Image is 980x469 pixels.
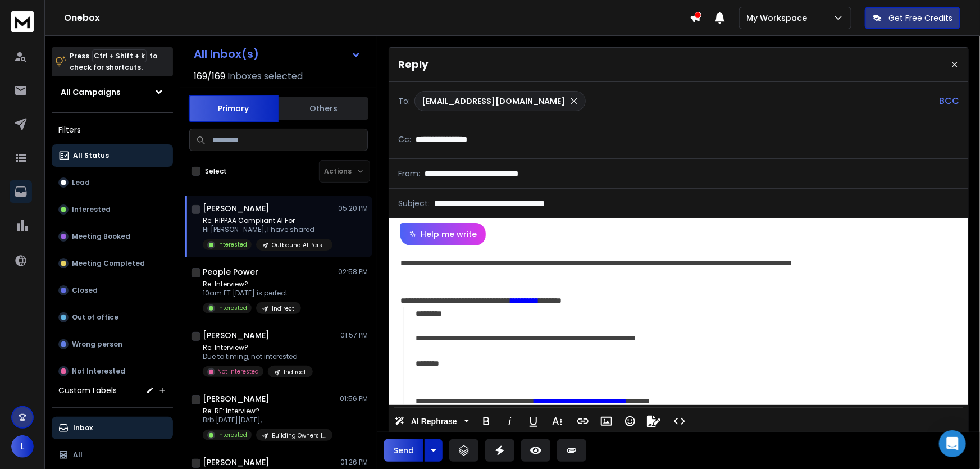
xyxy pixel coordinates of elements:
[52,333,173,356] button: Wrong person
[64,11,690,25] h1: Onebox
[546,410,568,432] button: More Text
[272,241,326,249] p: Outbound AI Personalized
[865,7,960,29] button: Get Free Credits
[72,313,118,322] p: Out of office
[217,240,247,249] p: Interested
[338,267,368,276] p: 02:58 PM
[398,134,411,145] p: Cc:
[52,306,173,329] button: Out of office
[284,368,306,376] p: Indirect
[52,360,173,383] button: Not Interested
[203,225,332,234] p: Hi [PERSON_NAME], I have shared
[73,450,83,459] p: All
[52,417,173,439] button: Inbox
[203,266,258,277] h1: People Power
[73,424,93,432] p: Inbox
[72,259,145,268] p: Meeting Completed
[340,394,368,403] p: 01:56 PM
[746,12,812,24] p: My Workspace
[203,416,332,425] p: Brb [DATE][DATE],
[398,57,428,72] p: Reply
[185,43,370,65] button: All Inbox(s)
[52,279,173,302] button: Closed
[523,410,544,432] button: Underline (Ctrl+U)
[58,385,117,396] h3: Custom Labels
[217,304,247,312] p: Interested
[92,49,147,62] span: Ctrl + Shift + k
[272,304,294,313] p: Indirect
[409,417,459,426] span: AI Rephrase
[73,151,109,160] p: All Status
[203,203,270,214] h1: [PERSON_NAME]
[189,95,279,122] button: Primary
[203,457,270,468] h1: [PERSON_NAME]
[194,70,225,83] span: 169 / 169
[643,410,664,432] button: Signature
[217,431,247,439] p: Interested
[203,280,301,289] p: Re: Interview?
[393,410,471,432] button: AI Rephrase
[669,410,690,432] button: Code View
[398,198,430,209] p: Subject:
[52,252,173,275] button: Meeting Completed
[52,198,173,221] button: Interested
[203,407,332,416] p: Re: RE: Interview?
[52,225,173,248] button: Meeting Booked
[203,216,332,225] p: Re: HIPPAA Compliant AI For
[11,435,34,458] button: L
[72,286,98,295] p: Closed
[203,343,313,352] p: Re: Interview?
[340,458,368,467] p: 01:26 PM
[203,352,313,361] p: Due to timing, not interested
[939,430,966,457] div: Open Intercom Messenger
[72,340,122,349] p: Wrong person
[499,410,521,432] button: Italic (Ctrl+I)
[422,95,565,107] p: [EMAIL_ADDRESS][DOMAIN_NAME]
[888,12,952,24] p: Get Free Credits
[70,51,157,73] p: Press to check for shortcuts.
[398,168,420,179] p: From:
[400,223,486,245] button: Help me write
[52,444,173,466] button: All
[52,171,173,194] button: Lead
[340,331,368,340] p: 01:57 PM
[72,232,130,241] p: Meeting Booked
[203,330,270,341] h1: [PERSON_NAME]
[227,70,303,83] h3: Inboxes selected
[11,11,34,32] img: logo
[384,439,423,462] button: Send
[72,205,111,214] p: Interested
[572,410,594,432] button: Insert Link (Ctrl+K)
[272,431,326,440] p: Building Owners Indirect
[61,86,121,98] h1: All Campaigns
[194,48,259,60] h1: All Inbox(s)
[203,289,301,298] p: 10am ET [DATE] is perfect.
[398,95,410,107] p: To:
[205,167,227,176] label: Select
[619,410,641,432] button: Emoticons
[203,393,270,404] h1: [PERSON_NAME]
[596,410,617,432] button: Insert Image (Ctrl+P)
[52,122,173,138] h3: Filters
[939,94,959,108] p: BCC
[476,410,497,432] button: Bold (Ctrl+B)
[52,144,173,167] button: All Status
[72,367,125,376] p: Not Interested
[52,81,173,103] button: All Campaigns
[279,96,368,121] button: Others
[338,204,368,213] p: 05:20 PM
[217,367,259,376] p: Not Interested
[72,178,90,187] p: Lead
